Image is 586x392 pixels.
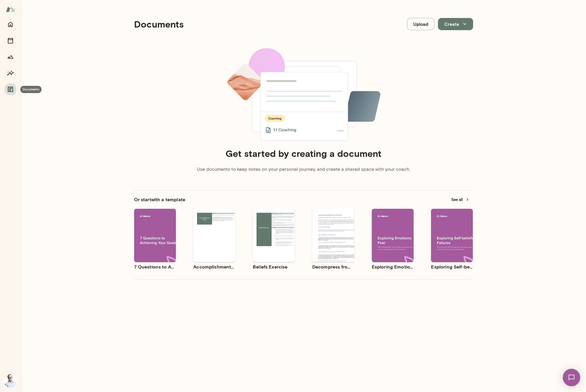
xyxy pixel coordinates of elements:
h6: Decompress from a Job [312,263,354,270]
img: Mento [6,4,15,15]
h6: 7 Questions to Achieving Your Goals [134,263,176,270]
button: Documents [5,84,16,95]
button: Sessions [5,35,16,46]
button: Upload [407,18,434,30]
h6: Exploring Self-beliefs: Failures [431,263,473,270]
button: Home [5,19,16,30]
img: empty [226,48,381,141]
h6: Or start with a template [134,196,185,203]
p: Use documents to keep notes on your personal journey, and create a shared space with your coach. [197,166,410,173]
div: Documents [20,86,42,93]
h4: Get started by creating a document [226,148,381,159]
button: See all [448,195,473,204]
img: Mike West [3,373,17,387]
h6: Accomplishment Tracker [193,263,235,270]
h6: Beliefs Exercise [253,263,295,270]
button: Create [438,18,473,30]
h4: Documents [134,19,184,30]
button: Growth Plan [5,51,16,63]
h6: Exploring Emotions: Fear [372,263,414,270]
button: Insights [5,67,16,79]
